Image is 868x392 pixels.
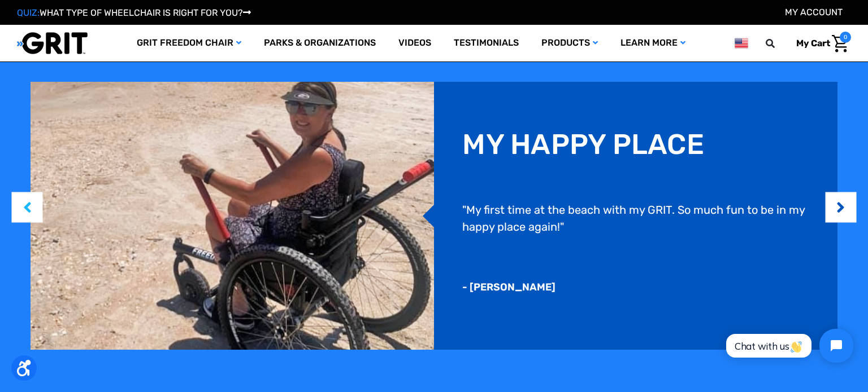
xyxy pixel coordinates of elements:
[125,25,253,61] a: GRIT Freedom Chair
[788,32,851,55] a: Cart with 0 items
[840,32,851,43] span: 0
[771,32,788,55] input: Search
[442,25,530,61] a: Testimonials
[17,7,251,18] a: QUIZ:WHAT TYPE OF WHEELCHAIR IS RIGHT FOR YOU?
[785,7,843,17] a: Account
[609,25,697,61] a: Learn More
[17,7,40,18] span: QUIZ:
[462,280,555,295] p: - [PERSON_NAME]
[21,190,33,224] button: Previous
[31,82,434,350] img: reviews-2.png
[530,25,609,61] a: Products
[735,36,748,50] img: us.png
[796,38,830,49] span: My Cart
[462,201,809,235] p: "My first time at the beach with my GRIT. So much fun to be in my happy place again!"
[835,190,847,224] button: Next
[714,319,863,372] iframe: Tidio Chat
[253,25,387,61] a: Parks & Organizations
[189,46,250,57] span: Phone Number
[832,35,848,52] img: Cart
[462,127,704,161] h3: My happy place
[387,25,442,61] a: Videos
[17,32,88,55] img: GRIT All-Terrain Wheelchair and Mobility Equipment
